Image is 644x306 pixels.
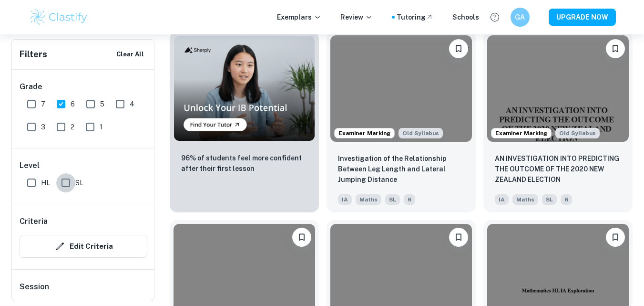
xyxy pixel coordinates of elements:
span: IA [338,194,352,205]
p: Investigation of the Relationship Between Leg Length and Lateral Jumping Distance [338,153,464,185]
h6: GA [514,12,525,22]
span: Examiner Marking [491,129,551,137]
button: Bookmark [449,39,468,58]
button: Bookmark [606,39,625,58]
p: 96% of students feel more confident after their first lesson [181,153,307,174]
span: 3 [41,122,45,132]
div: Although this IA is written for the old math syllabus (last exam in November 2020), the current I... [555,128,600,138]
img: Maths IA example thumbnail: Investigation of the Relationship Betwe [330,35,472,142]
span: Maths [356,194,381,205]
a: Schools [452,12,479,22]
span: Old Syllabus [399,128,443,138]
button: Help and Feedback [487,9,503,25]
a: Examiner MarkingAlthough this IA is written for the old math syllabus (last exam in November 2020... [483,32,633,212]
button: Bookmark [292,228,311,247]
span: 2 [71,122,74,132]
span: Maths [512,194,538,205]
span: 6 [561,194,572,205]
span: 6 [71,99,75,109]
img: Maths IA example thumbnail: AN INVESTIGATION INTO PREDICTING THE OUT [487,35,629,142]
span: Old Syllabus [555,128,600,138]
span: 5 [100,99,104,109]
a: Examiner MarkingAlthough this IA is written for the old math syllabus (last exam in November 2020... [327,32,476,212]
span: Examiner Marking [335,129,394,137]
button: UPGRADE NOW [549,9,616,26]
span: SL [542,194,557,205]
span: SL [75,178,83,188]
h6: Level [20,160,147,171]
h6: Filters [20,48,47,61]
button: GA [511,8,530,27]
h6: Grade [20,81,147,93]
p: Review [340,12,373,22]
a: Thumbnail96% of students feel more confident after their first lesson [170,32,319,212]
button: Bookmark [449,228,468,247]
img: Thumbnail [174,35,315,141]
p: Exemplars [277,12,321,22]
span: 4 [130,99,134,109]
img: Clastify logo [29,8,89,27]
span: 6 [404,194,415,205]
p: AN INVESTIGATION INTO PREDICTING THE OUTCOME OF THE 2020 NEW ZEALAND ELECTION [495,153,621,185]
button: Edit Criteria [20,235,147,258]
span: IA [495,194,509,205]
button: Bookmark [606,228,625,247]
span: HL [41,178,50,188]
span: SL [385,194,400,205]
a: Tutoring [397,12,433,22]
div: Although this IA is written for the old math syllabus (last exam in November 2020), the current I... [399,128,443,138]
span: 7 [41,99,45,109]
h6: Session [20,281,147,300]
button: Clear All [114,47,146,62]
h6: Criteria [20,216,48,227]
span: 1 [100,122,102,132]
